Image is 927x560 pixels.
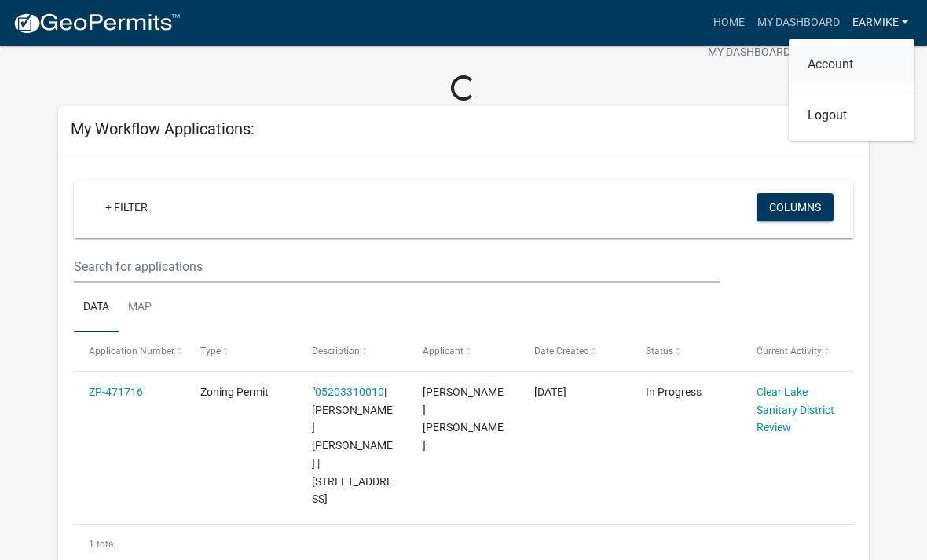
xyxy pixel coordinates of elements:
[789,46,914,83] a: Account
[631,332,742,370] datatable-header-cell: Status
[312,386,393,506] span: "05203310010 | SMITH MICHAEL DEAN | 2424 242ND ST
[71,119,255,138] h5: My Workflow Applications:
[200,346,221,357] span: Type
[93,193,160,221] a: + Filter
[74,251,720,283] input: Search for applications
[408,332,519,370] datatable-header-cell: Applicant
[74,283,119,333] a: Data
[757,386,834,434] a: Clear Lake Sanitary District Review
[423,346,463,357] span: Applicant
[751,8,846,38] a: My Dashboard
[74,332,185,370] datatable-header-cell: Application Number
[200,386,269,398] span: Zoning Permit
[757,193,834,221] button: Columns
[695,38,878,68] button: My Dashboard Settingssettings
[646,386,702,398] span: In Progress
[119,283,161,333] a: Map
[646,346,673,357] span: Status
[312,346,360,357] span: Description
[296,332,408,370] datatable-header-cell: Description
[789,97,914,134] a: Logout
[742,332,853,370] datatable-header-cell: Current Activity
[708,44,843,63] span: My Dashboard Settings
[757,346,822,357] span: Current Activity
[315,386,384,398] a: 05203310010
[789,39,914,141] div: EarMike
[423,386,504,452] span: Michael Dean Smith
[534,346,589,357] span: Date Created
[707,8,751,38] a: Home
[185,332,297,370] datatable-header-cell: Type
[846,8,914,38] a: EarMike
[519,332,631,370] datatable-header-cell: Date Created
[89,346,174,357] span: Application Number
[534,386,566,398] span: 08/31/2025
[89,386,143,398] a: ZP-471716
